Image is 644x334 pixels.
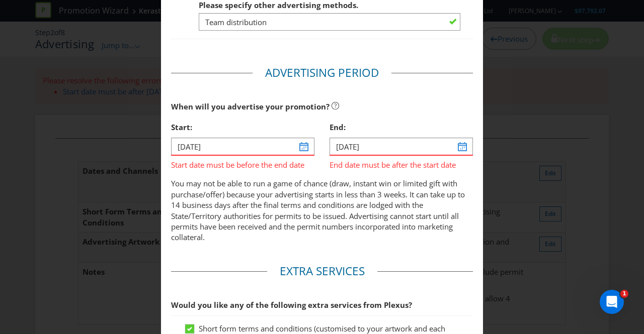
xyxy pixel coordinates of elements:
[171,117,314,138] div: Start:
[600,290,624,314] iframe: Intercom live chat
[171,178,473,243] p: You may not be able to run a game of chance (draw, instant win or limited gift with purchase/offe...
[171,138,314,155] input: DD/MM/YY
[330,138,473,155] input: DD/MM/YY
[171,156,314,170] span: Start date must be before the end date
[171,300,412,310] span: Would you like any of the following extra services from Plexus?
[171,101,330,112] span: When will you advertise your promotion?
[330,117,473,138] div: End:
[330,156,473,170] span: End date must be after the start date
[267,263,377,279] legend: Extra Services
[620,290,628,298] span: 1
[253,65,391,81] legend: Advertising Period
